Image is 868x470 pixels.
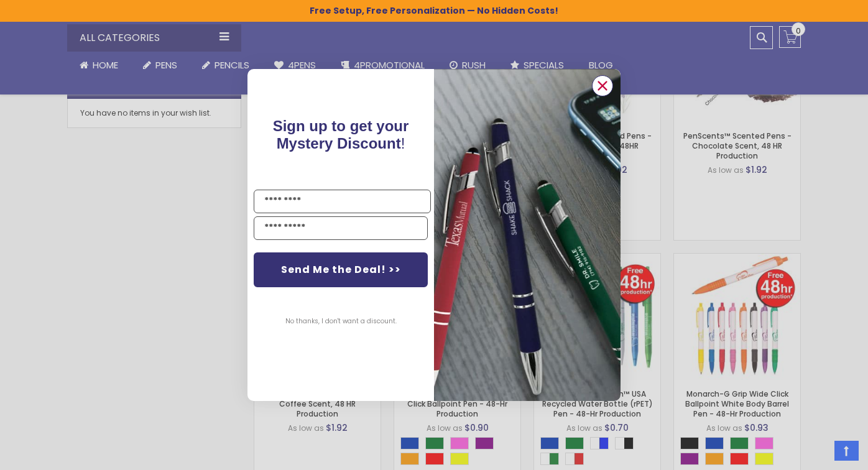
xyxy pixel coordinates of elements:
[254,252,428,287] button: Send Me the Deal! >>
[273,118,409,152] span: !
[434,69,621,400] img: pop-up-image
[279,306,403,337] button: No thanks, I don't want a discount.
[273,118,409,152] span: Sign up to get your Mystery Discount
[592,75,613,96] button: Close dialog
